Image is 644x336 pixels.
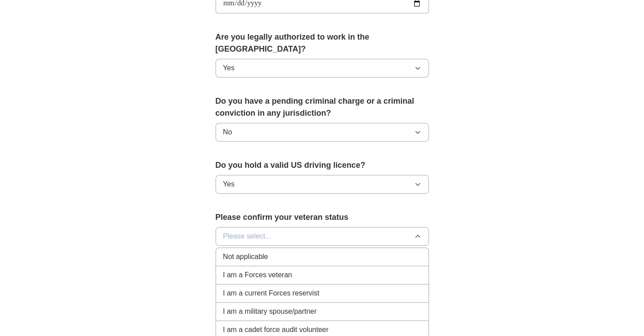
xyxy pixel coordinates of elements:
span: I am a current Forces reservist [223,288,320,299]
button: Please select... [216,227,429,246]
button: Yes [216,59,429,77]
button: Yes [216,175,429,194]
label: Do you hold a valid US driving licence? [216,159,429,171]
span: I am a military spouse/partner [223,306,317,317]
span: Please select... [223,231,272,242]
label: Please confirm your veteran status [216,211,429,223]
span: Not applicable [223,251,268,262]
span: Yes [223,179,235,190]
label: Are you legally authorized to work in the [GEOGRAPHIC_DATA]? [216,31,429,55]
span: Yes [223,63,235,73]
label: Do you have a pending criminal charge or a criminal conviction in any jurisdiction? [216,95,429,119]
span: No [223,127,232,138]
span: I am a cadet force audit volunteer [223,324,328,335]
button: No [216,123,429,142]
span: I am a Forces veteran [223,270,292,280]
